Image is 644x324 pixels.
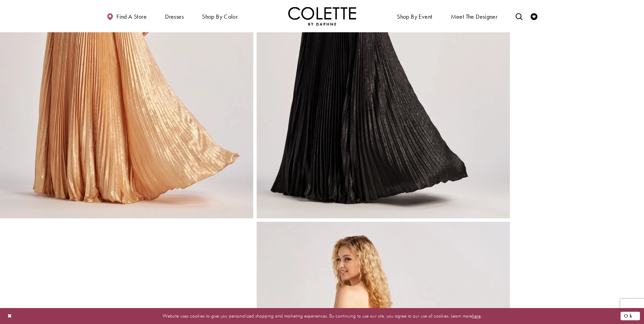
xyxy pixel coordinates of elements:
span: Shop By Event [395,7,434,25]
span: Shop By Event [397,13,432,20]
span: Shop by color [200,7,239,25]
span: Shop by color [202,13,238,20]
a: here [472,312,481,319]
button: Close Dialog [4,310,16,322]
p: Website uses cookies to give you personalized shopping and marketing experiences. By continuing t... [49,311,595,321]
img: Colette by Daphne [288,7,356,25]
span: Meet the designer [451,13,498,20]
span: Dresses [163,7,185,25]
a: Toggle search [514,7,524,25]
span: Find a store [116,13,147,20]
a: Check Wishlist [529,7,539,25]
a: Meet the designer [449,7,499,25]
button: Submit Dialog [621,312,640,320]
a: Visit Home Page [288,7,356,25]
span: Dresses [165,13,184,20]
a: Find a store [105,7,148,25]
